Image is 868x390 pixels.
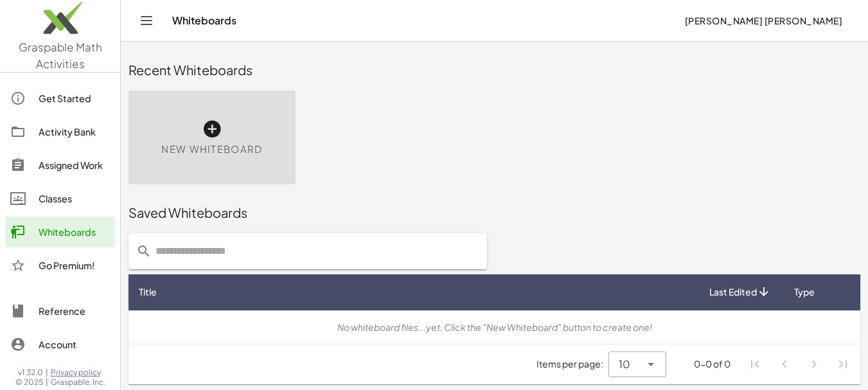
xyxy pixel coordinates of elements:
span: Items per page: [536,357,608,371]
a: Get Started [5,83,115,114]
button: [PERSON_NAME] [PERSON_NAME] [674,9,853,32]
span: Type [794,285,815,299]
a: Whiteboards [5,217,115,247]
div: Activity Bank [39,124,110,139]
div: Get Started [39,91,110,106]
div: Account [39,337,110,352]
span: Graspable Math Activities [19,40,102,71]
div: Saved Whiteboards [128,204,860,222]
a: Activity Bank [5,116,115,147]
a: Classes [5,183,115,214]
span: Last Edited [709,285,757,299]
span: © 2025 [15,377,43,387]
div: No whiteboard files...yet. Click the "New Whiteboard" button to create one! [139,321,850,334]
span: 10 [619,357,630,372]
div: Recent Whiteboards [128,61,860,79]
span: New Whiteboard [161,142,262,157]
div: Reference [39,303,110,319]
div: Classes [39,191,110,206]
nav: Pagination Navigation [741,350,858,379]
a: Account [5,329,115,360]
span: | [46,377,48,387]
a: Privacy policy [51,368,105,378]
span: | [46,368,48,378]
div: Assigned Work [39,157,110,173]
span: Title [139,285,157,299]
div: Go Premium! [39,258,110,273]
span: [PERSON_NAME] [PERSON_NAME] [684,15,842,26]
span: Graspable, Inc. [51,377,105,387]
span: v1.32.0 [18,368,43,378]
button: Toggle navigation [136,10,157,31]
a: Assigned Work [5,150,115,181]
i: prepended action [136,244,152,259]
a: Reference [5,296,115,326]
div: 0-0 of 0 [694,357,731,371]
div: Whiteboards [39,224,110,240]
